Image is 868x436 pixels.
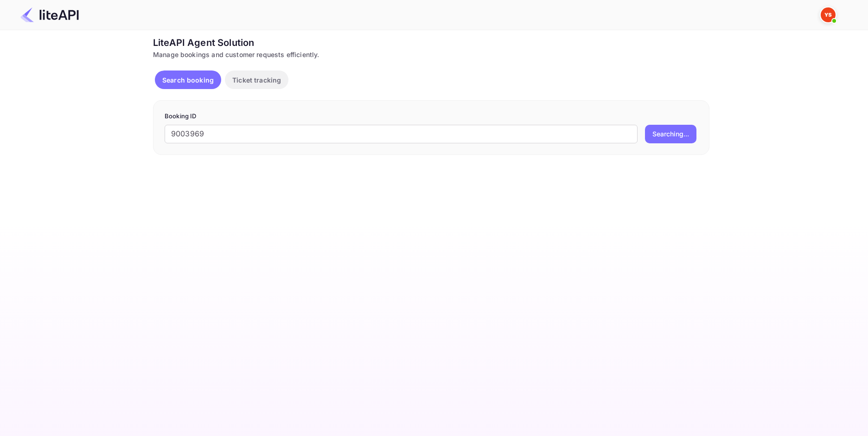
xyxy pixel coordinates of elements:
img: Yandex Support [821,7,836,22]
p: Ticket tracking [232,75,281,85]
div: LiteAPI Agent Solution [153,36,709,50]
p: Booking ID [165,112,698,121]
button: Searching... [645,125,696,143]
input: Enter Booking ID (e.g., 63782194) [165,125,638,143]
p: Search booking [162,75,214,85]
div: Manage bookings and customer requests efficiently. [153,50,709,59]
img: LiteAPI Logo [20,7,79,22]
